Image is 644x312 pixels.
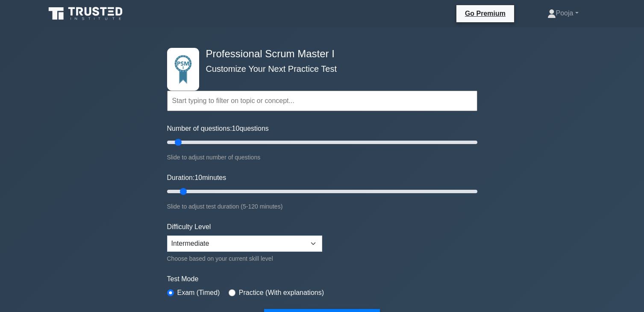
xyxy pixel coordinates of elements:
h4: Professional Scrum Master I [203,48,435,60]
a: Pooja [527,5,599,22]
label: Duration: minutes [167,173,226,183]
div: Choose based on your current skill level [167,253,322,264]
label: Number of questions: questions [167,124,269,134]
div: Slide to adjust test duration (5-120 minutes) [167,201,477,212]
label: Test Mode [167,274,477,284]
span: 10 [194,174,202,181]
input: Start typing to filter on topic or concept... [167,91,477,111]
a: Go Premium [460,8,511,19]
span: 10 [232,125,240,132]
div: Slide to adjust number of questions [167,152,477,162]
label: Practice (With explanations) [239,288,324,298]
label: Exam (Timed) [177,288,220,298]
label: Difficulty Level [167,222,211,232]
